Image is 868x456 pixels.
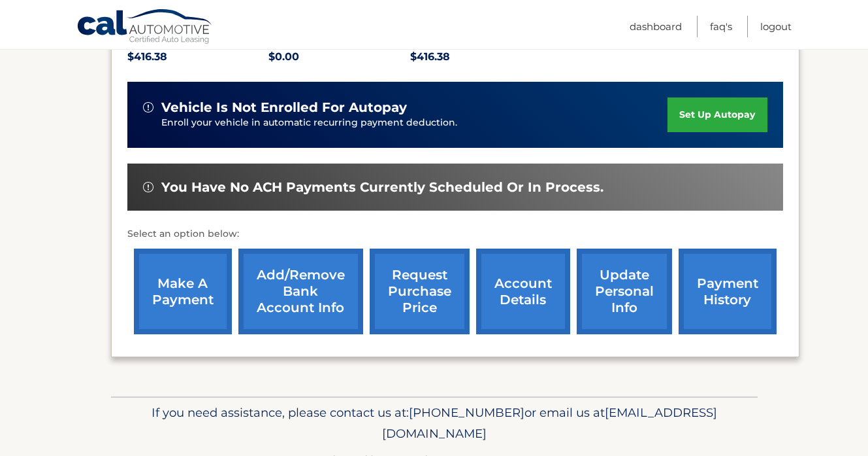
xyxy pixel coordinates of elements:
a: payment history [679,249,777,334]
p: $416.38 [127,48,269,66]
a: Logout [760,16,792,37]
img: alert-white.svg [143,102,153,113]
a: Add/Remove bank account info [238,249,363,334]
p: Select an option below: [127,226,783,242]
a: FAQ's [710,16,732,37]
p: $416.38 [410,48,552,66]
a: set up autopay [667,97,767,132]
a: Cal Automotive [76,9,214,46]
a: request purchase price [370,249,470,334]
p: Enroll your vehicle in automatic recurring payment deduction. [161,116,668,130]
span: You have no ACH payments currently scheduled or in process. [161,179,603,196]
a: make a payment [134,249,232,334]
a: update personal info [577,249,672,334]
span: [EMAIL_ADDRESS][DOMAIN_NAME] [382,405,717,441]
p: If you need assistance, please contact us at: or email us at [120,402,749,444]
span: [PHONE_NUMBER] [409,405,524,420]
img: alert-white.svg [143,182,153,192]
a: Dashboard [630,16,682,37]
span: vehicle is not enrolled for autopay [161,99,407,116]
p: $0.00 [268,48,410,66]
a: account details [476,249,570,334]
